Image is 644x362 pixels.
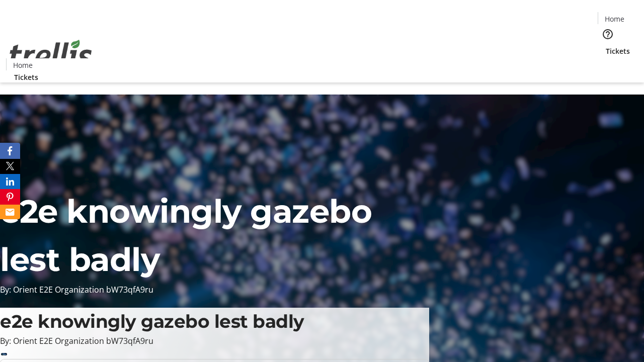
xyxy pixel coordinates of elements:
button: Help [598,24,618,44]
a: Home [7,60,39,70]
button: Cart [598,56,618,76]
span: Home [605,14,624,24]
img: Orient E2E Organization bW73qfA9ru's Logo [6,29,96,79]
span: Tickets [14,72,38,82]
span: Tickets [606,46,630,56]
span: Home [13,60,33,70]
a: Home [598,14,630,24]
a: Tickets [6,72,46,82]
a: Tickets [598,46,638,56]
